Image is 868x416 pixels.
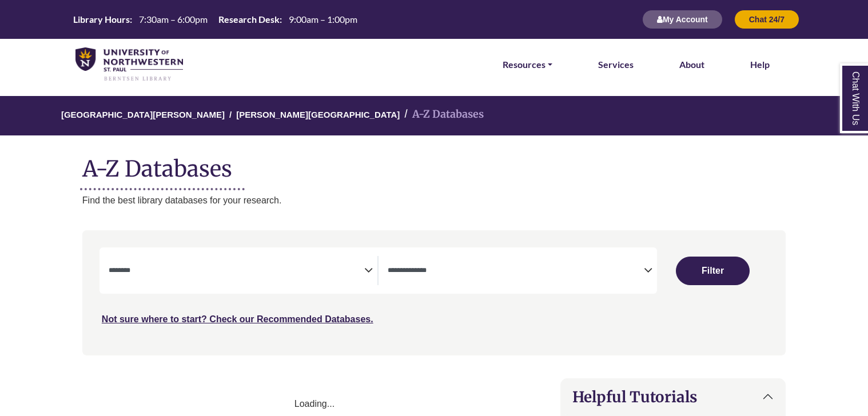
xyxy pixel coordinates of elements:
[61,108,225,119] a: [GEOGRAPHIC_DATA][PERSON_NAME]
[82,147,786,182] h1: A-Z Databases
[676,257,749,285] button: Submit for Search Results
[82,193,786,208] p: Find the best library databases for your research.
[236,108,400,119] a: [PERSON_NAME][GEOGRAPHIC_DATA]
[750,57,770,72] a: Help
[561,379,785,415] button: Helpful Tutorials
[388,267,644,276] textarea: Filter
[679,57,704,72] a: About
[734,10,799,29] button: Chat 24/7
[214,13,282,25] th: Research Desk:
[642,14,723,24] a: My Account
[734,14,799,24] a: Chat 24/7
[642,10,723,29] button: My Account
[139,14,208,25] span: 7:30am – 6:00pm
[69,13,133,25] th: Library Hours:
[400,106,484,123] li: A-Z Databases
[503,57,552,72] a: Resources
[598,57,634,72] a: Services
[69,13,362,26] a: Hours Today
[289,14,357,25] span: 9:00am – 1:00pm
[69,13,362,24] table: Hours Today
[82,230,786,355] nav: Search filters
[102,314,373,324] a: Not sure where to start? Check our Recommended Databases.
[75,47,183,82] img: library_home
[82,96,786,135] nav: breadcrumb
[82,397,547,411] div: Loading...
[109,267,365,276] textarea: Filter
